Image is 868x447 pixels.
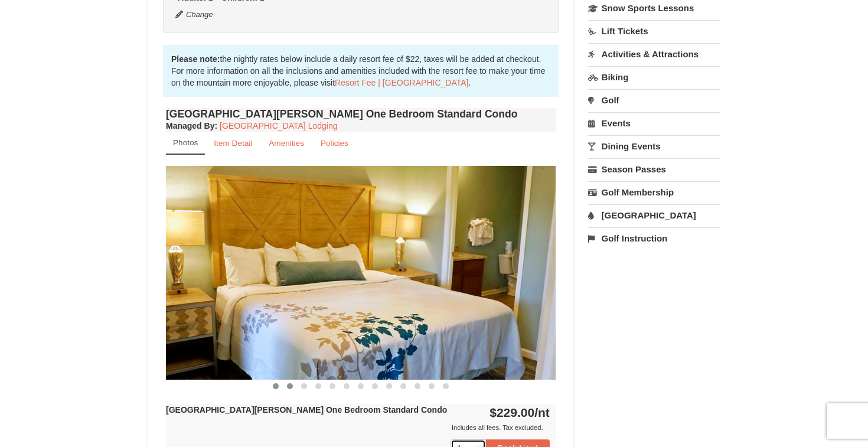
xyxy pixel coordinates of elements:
strong: $229.00 [490,406,550,419]
a: Dining Events [588,135,720,157]
a: [GEOGRAPHIC_DATA] Lodging [220,121,337,130]
small: Policies [321,139,348,148]
a: Policies [313,132,356,155]
a: Golf Membership [588,181,720,203]
small: Item Detail [214,139,252,148]
a: Item Detail [206,132,260,155]
strong: : [166,121,217,130]
h4: [GEOGRAPHIC_DATA][PERSON_NAME] One Bedroom Standard Condo [166,108,556,120]
a: Activities & Attractions [588,43,720,65]
a: Resort Fee | [GEOGRAPHIC_DATA] [335,78,468,87]
div: the nightly rates below include a daily resort fee of $22, taxes will be added at checkout. For m... [163,45,559,97]
a: Lift Tickets [588,20,720,42]
a: Amenities [261,132,312,155]
a: Golf Instruction [588,227,720,249]
a: Golf [588,89,720,111]
a: Events [588,112,720,134]
div: Includes all fees. Tax excluded. [166,422,550,433]
strong: [GEOGRAPHIC_DATA][PERSON_NAME] One Bedroom Standard Condo [166,405,447,415]
strong: Please note: [171,54,220,64]
small: Amenities [269,139,304,148]
small: Photos [173,138,198,147]
img: 18876286-121-55434444.jpg [166,166,556,379]
a: Season Passes [588,158,720,180]
span: Managed By [166,121,214,130]
a: Photos [166,132,205,155]
span: /nt [534,406,550,419]
a: [GEOGRAPHIC_DATA] [588,204,720,226]
button: Change [175,8,214,21]
a: Biking [588,66,720,88]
